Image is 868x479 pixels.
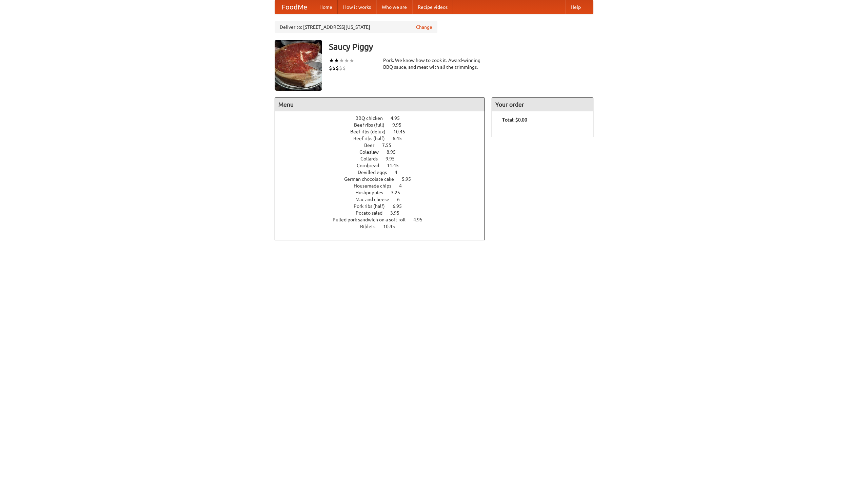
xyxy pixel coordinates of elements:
div: Pork. We know how to cook it. Award-winning BBQ sauce, and meat with all the trimmings. [383,57,485,70]
span: 11.45 [387,163,406,168]
a: Who we are [376,0,412,14]
span: 5.95 [402,176,418,182]
a: Beef ribs (half) 6.45 [353,136,414,141]
span: 6 [397,197,407,202]
li: ★ [339,57,344,64]
span: Hushpuppies [355,190,390,195]
a: Hushpuppies 3.25 [355,190,413,195]
span: Pulled pork sandwich on a soft roll [333,217,412,222]
li: ★ [329,57,334,64]
span: German chocolate cake [344,176,401,182]
li: $ [342,64,346,72]
a: Change [416,24,432,30]
div: Deliver to: [STREET_ADDRESS][US_STATE] [275,21,437,33]
a: Beef ribs (full) 9.95 [354,122,414,128]
span: Potato salad [356,210,389,216]
a: Cornbread 11.45 [357,163,411,168]
b: Total: $0.00 [502,117,527,123]
a: Beef ribs (delux) 10.45 [350,129,418,134]
a: Home [314,0,338,14]
a: Pulled pork sandwich on a soft roll 4.95 [333,217,435,222]
a: Beer 7.55 [364,143,404,148]
li: $ [336,64,339,72]
span: 4.95 [413,217,429,222]
h4: Your order [492,98,593,111]
h4: Menu [275,98,485,111]
span: 10.45 [393,129,412,134]
span: 8.95 [387,149,402,155]
a: BBQ chicken 4.95 [355,115,412,121]
li: $ [339,64,342,72]
a: FoodMe [275,0,314,14]
span: Collards [360,156,384,161]
span: Housemade chips [354,183,398,189]
li: ★ [349,57,354,64]
li: ★ [344,57,349,64]
span: 3.95 [390,210,406,216]
span: Coleslaw [359,149,386,155]
span: 10.45 [383,224,402,229]
li: $ [329,64,332,72]
h3: Saucy Piggy [329,40,593,53]
span: BBQ chicken [355,115,390,121]
span: Pork ribs (half) [354,203,392,209]
span: 4 [395,170,404,175]
span: Riblets [360,224,382,229]
a: Recipe videos [412,0,453,14]
a: Collards 9.95 [360,156,407,161]
span: 6.95 [393,203,409,209]
span: 7.55 [382,143,398,148]
a: How it works [338,0,376,14]
img: angular.jpg [275,40,322,91]
a: Potato salad 3.95 [356,210,412,216]
span: 4 [399,183,409,189]
a: German chocolate cake 5.95 [344,176,423,182]
a: Housemade chips 4 [354,183,414,189]
span: 9.95 [386,156,401,161]
span: 4.95 [391,115,407,121]
a: Riblets 10.45 [360,224,408,229]
span: Beef ribs (delux) [350,129,392,134]
span: Mac and cheese [355,197,396,202]
a: Pork ribs (half) 6.95 [354,203,414,209]
a: Help [565,0,586,14]
span: 9.95 [392,122,408,128]
span: Beer [364,143,381,148]
span: Beef ribs (full) [354,122,391,128]
a: Devilled eggs 4 [358,170,410,175]
li: $ [332,64,336,72]
a: Coleslaw 8.95 [359,149,408,155]
span: 6.45 [393,136,409,141]
span: Devilled eggs [358,170,394,175]
span: 3.25 [391,190,407,195]
li: ★ [334,57,339,64]
a: Mac and cheese 6 [355,197,412,202]
span: Cornbread [357,163,386,168]
span: Beef ribs (half) [353,136,392,141]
